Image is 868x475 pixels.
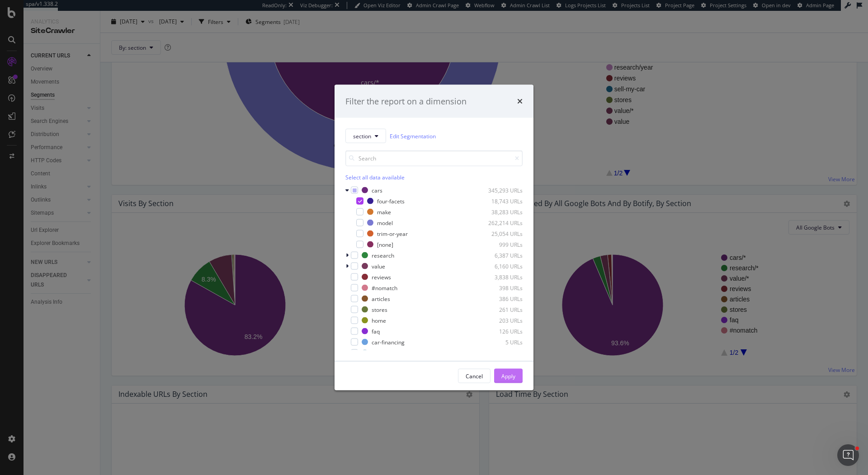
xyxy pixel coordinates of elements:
div: 262,214 URLs [478,219,523,226]
div: Apply [501,372,515,380]
div: modal [335,85,533,390]
div: times [517,95,523,107]
div: cars [372,186,382,194]
div: trim-or-year [377,230,408,237]
div: Cancel [466,372,483,380]
div: 5 URLs [478,338,523,346]
div: model [377,219,393,226]
div: research [372,251,394,259]
div: #nomatch [372,284,397,292]
div: 3,838 URLs [478,273,523,281]
a: Edit Segmentation [390,131,436,141]
button: section [345,129,386,143]
div: [none] [377,240,393,248]
div: reviews [372,273,391,281]
div: faq [372,327,380,335]
button: Cancel [458,369,491,383]
div: articles [372,295,390,302]
div: 126 URLs [478,327,523,335]
div: value [372,262,385,270]
input: Search [345,150,523,166]
span: section [353,132,371,140]
div: 999 URLs [478,240,523,248]
div: 386 URLs [478,295,523,302]
div: Select all data available [345,174,523,181]
div: make [377,208,391,216]
div: car-financing [372,338,405,346]
div: Filter the report on a dimension [345,95,467,107]
div: 38,283 URLs [478,208,523,216]
div: 203 URLs [478,316,523,324]
div: 2 URLs [478,349,523,357]
div: 261 URLs [478,306,523,313]
div: 398 URLs [478,284,523,292]
button: Apply [494,369,523,383]
div: four-facets [377,197,405,205]
div: 345,293 URLs [478,186,523,194]
div: stores [372,306,387,313]
iframe: Intercom live chat [837,444,859,466]
div: 18,743 URLs [478,197,523,205]
div: sell-my-car [372,349,400,357]
div: 6,387 URLs [478,251,523,259]
div: 25,054 URLs [478,230,523,237]
div: 6,160 URLs [478,262,523,270]
div: home [372,316,386,324]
